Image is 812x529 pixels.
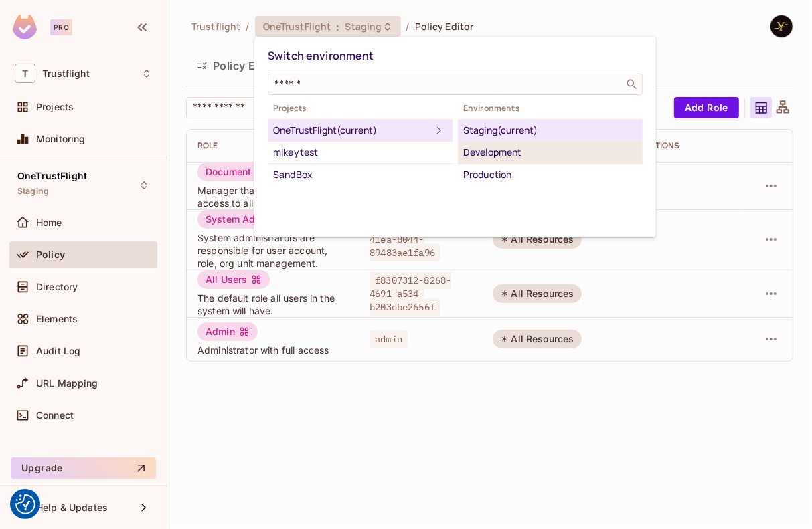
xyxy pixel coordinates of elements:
[463,167,637,183] div: Production
[273,167,447,183] div: SandBox
[268,48,374,63] span: Switch environment
[463,122,637,138] div: Staging (current)
[268,103,453,114] span: Projects
[458,103,643,114] span: Environments
[15,494,35,514] img: Revisit consent button
[273,144,447,161] div: mikeytest
[15,494,35,514] button: Consent Preferences
[273,122,431,138] div: OneTrustFlight (current)
[463,144,637,161] div: Development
